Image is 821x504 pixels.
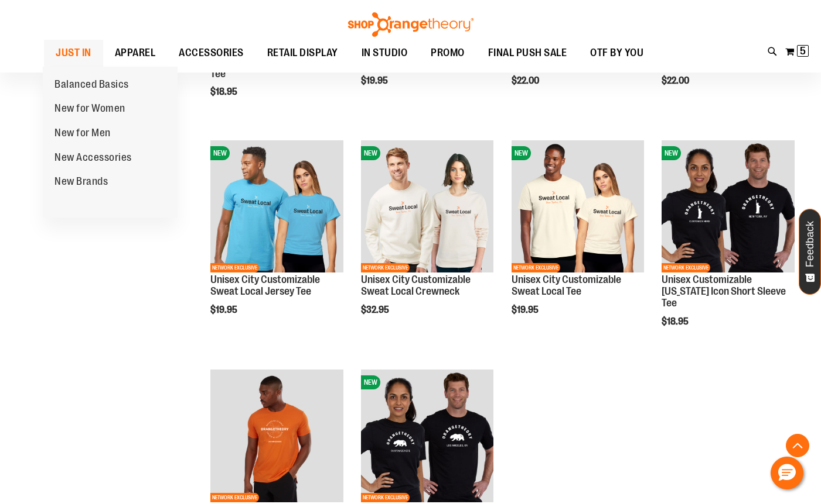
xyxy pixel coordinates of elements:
[54,102,125,117] span: New for Women
[361,75,390,86] span: $19.95
[355,134,500,345] div: product
[210,305,239,315] span: $19.95
[662,274,786,309] a: Unisex Customizable [US_STATE] Icon Short Sleeve Tee
[54,78,129,93] span: Balanced Basics
[361,263,410,272] span: NETWORK EXCLUSIVE
[361,305,391,315] span: $32.95
[656,134,800,357] div: product
[361,370,494,504] a: OTF City Unisex California Icon SS Tee BlackNEWNETWORK EXCLUSIVE
[103,40,168,67] a: APPAREL
[362,40,408,66] span: IN STUDIO
[167,40,256,67] a: ACCESSORIES
[361,140,494,273] img: Image of Unisex City Customizable NuBlend Crewneck
[44,40,103,67] a: JUST IN
[662,140,795,273] img: OTF City Unisex New York Icon SS Tee Black
[662,263,710,272] span: NETWORK EXCLUSIVE
[512,305,540,315] span: $19.95
[43,67,178,218] ul: JUST IN
[43,73,141,97] a: Balanced Basics
[512,75,541,86] span: $22.00
[210,87,239,97] span: $18.95
[512,263,560,272] span: NETWORK EXCLUSIVE
[512,274,621,297] a: Unisex City Customizable Sweat Local Tee
[800,45,806,57] span: 5
[361,375,380,389] span: NEW
[43,146,144,170] a: New Accessories
[56,40,91,66] span: JUST IN
[115,40,156,66] span: APPAREL
[512,140,645,275] a: Image of Unisex City Customizable Very Important TeeNEWNETWORK EXCLUSIVE
[210,370,343,502] img: City Customizable Circular Graphic Tee primary image
[210,146,230,160] span: NEW
[350,40,420,67] a: IN STUDIO
[210,493,259,502] span: NETWORK EXCLUSIVE
[771,457,803,489] button: Hello, have a question? Let’s chat.
[43,170,120,194] a: New Brands
[512,146,531,160] span: NEW
[431,40,465,66] span: PROMO
[43,121,122,146] a: New for Men
[590,40,643,66] span: OTF BY YOU
[662,316,690,327] span: $18.95
[419,40,476,67] a: PROMO
[662,75,691,86] span: $22.00
[506,134,650,345] div: product
[578,40,655,67] a: OTF BY YOU
[799,209,821,295] button: Feedback - Show survey
[210,274,320,297] a: Unisex City Customizable Sweat Local Jersey Tee
[267,40,338,66] span: RETAIL DISPLAY
[210,140,343,273] img: Unisex City Customizable Fine Jersey Tee
[361,274,471,297] a: Unisex City Customizable Sweat Local Crewneck
[205,134,349,345] div: product
[361,140,494,275] a: Image of Unisex City Customizable NuBlend CrewneckNEWNETWORK EXCLUSIVE
[662,146,681,160] span: NEW
[361,146,380,160] span: NEW
[54,151,132,166] span: New Accessories
[256,40,350,67] a: RETAIL DISPLAY
[179,40,244,66] span: ACCESSORIES
[662,140,795,275] a: OTF City Unisex New York Icon SS Tee BlackNEWNETWORK EXCLUSIVE
[512,140,645,273] img: Image of Unisex City Customizable Very Important Tee
[488,40,567,66] span: FINAL PUSH SALE
[54,127,111,141] span: New for Men
[210,370,343,504] a: City Customizable Circular Graphic Tee primary imageNETWORK EXCLUSIVE
[346,12,475,37] img: Shop Orangetheory
[54,175,108,190] span: New Brands
[210,140,343,275] a: Unisex City Customizable Fine Jersey TeeNEWNETWORK EXCLUSIVE
[786,434,809,457] button: Back To Top
[476,40,579,67] a: FINAL PUSH SALE
[361,370,494,502] img: OTF City Unisex California Icon SS Tee Black
[210,263,259,272] span: NETWORK EXCLUSIVE
[361,493,410,502] span: NETWORK EXCLUSIVE
[210,44,335,80] a: Unisex Customizable [US_STATE] Icon Short Sleeve Tee
[43,96,137,121] a: New for Women
[805,221,816,267] span: Feedback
